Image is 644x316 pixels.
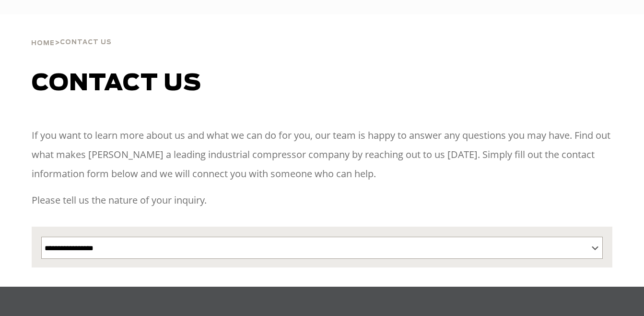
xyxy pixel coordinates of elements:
span: Contact us [32,72,201,95]
p: Please tell us the nature of your inquiry. [32,191,613,210]
a: Home [31,38,55,47]
span: Contact Us [60,39,112,46]
span: Home [31,40,55,47]
div: > [31,14,112,51]
p: If you want to learn more about us and what we can do for you, our team is happy to answer any qu... [32,126,613,183]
